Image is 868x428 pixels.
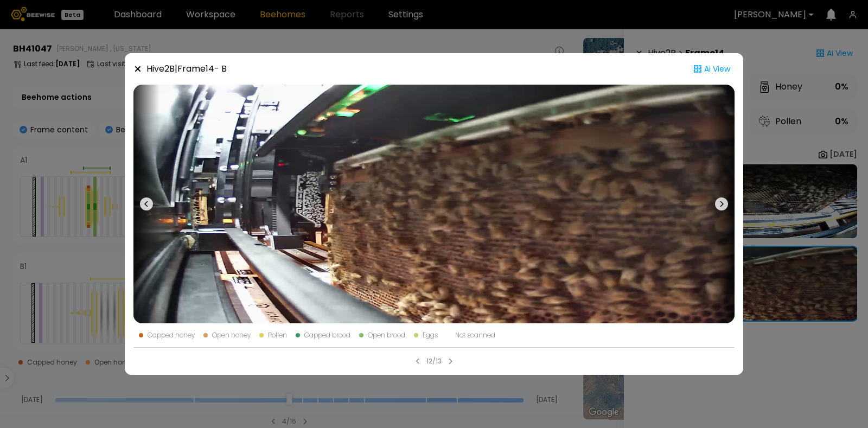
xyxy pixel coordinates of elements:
[133,85,735,323] img: 20250824_105408_-0700-b-1315-back-41047-ACHHNNCA.jpg
[177,62,214,75] strong: Frame 14
[146,62,227,75] div: Hive 2 B |
[368,332,405,338] div: Open brood
[214,62,227,75] span: - B
[423,332,438,338] div: Eggs
[212,332,251,338] div: Open honey
[455,332,495,338] div: Not scanned
[689,62,735,76] div: Ai View
[148,332,195,338] div: Capped honey
[268,332,287,338] div: Pollen
[304,332,350,338] div: Capped brood
[426,356,442,366] div: 12/13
